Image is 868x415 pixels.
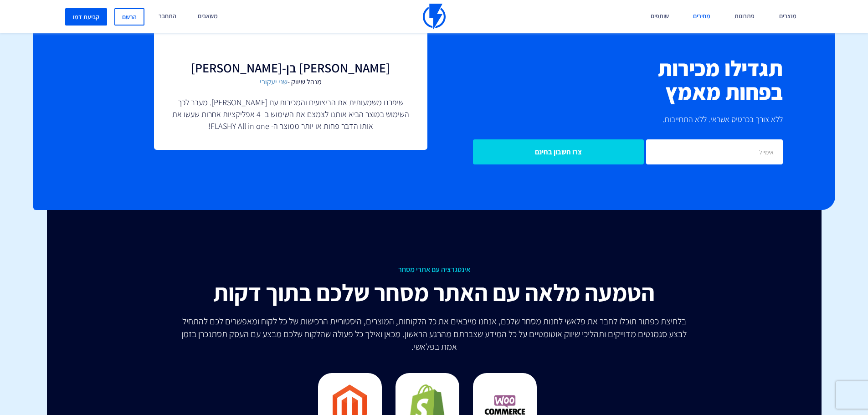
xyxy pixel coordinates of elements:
[646,139,783,164] input: אימייל
[473,139,644,164] input: צרו חשבון בחינם
[172,61,409,75] h3: [PERSON_NAME] בן-[PERSON_NAME]
[174,315,695,353] p: בלחיצת כפתור תוכלו לחבר את פלאשי לחנות מסחר שלכם, אנחנו מייבאים את כל הלקוחות, המוצרים, היסטוריית...
[108,280,760,306] h2: הטמעה מלאה עם האתר מסחר שלכם בתוך דקות
[441,56,783,104] h2: תגדילו מכירות בפחות מאמץ
[260,77,288,87] a: שני יעקובי
[172,77,409,87] span: מנהל שיווק -
[441,113,783,126] p: ללא צורך בכרטיס אשראי. ללא התחייבות.
[65,8,107,26] a: קביעת דמו
[108,265,760,275] span: אינטגרציה עם אתרי מסחר
[172,97,409,132] p: שיפרנו משמעותית את הביצועים והמכירות עם [PERSON_NAME]. מעבר לכך השימוש במוצר הביא אותנו לצמצם את ...
[114,8,144,26] a: הרשם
